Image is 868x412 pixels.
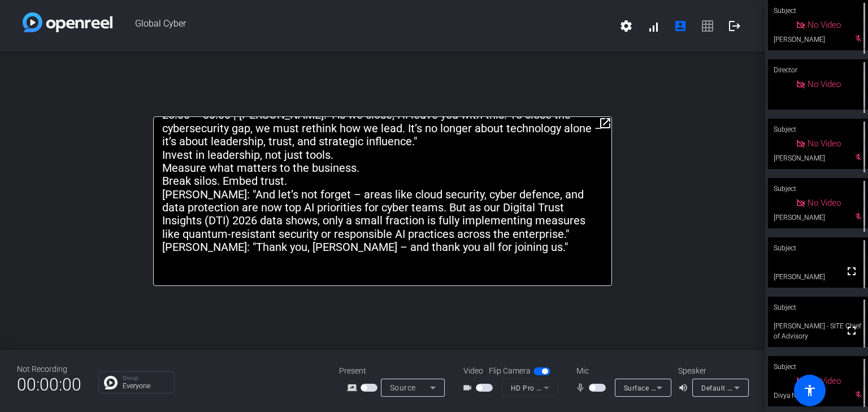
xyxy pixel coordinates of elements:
span: No Video [808,20,841,30]
p: Everyone [123,383,168,389]
span: No Video [808,198,841,208]
span: Flip Camera [489,365,531,377]
div: Subject [768,119,868,140]
mat-icon: screen_share_outline [347,381,361,394]
p: Break silos. Embed trust. [162,175,603,188]
mat-icon: account_box [674,19,687,33]
div: Subject [768,237,868,259]
span: Video [463,365,483,377]
mat-icon: logout [728,19,741,33]
div: Subject [768,356,868,378]
mat-icon: videocam_outline [462,381,476,394]
span: No Video [808,138,841,149]
span: 00:00:00 [17,371,81,398]
button: signal_cellular_alt [640,12,667,40]
div: Speaker [678,365,746,377]
div: Mic [565,365,678,377]
p: [PERSON_NAME]: "And let’s not forget – areas like cloud security, cyber defence, and data protect... [162,188,603,241]
span: Source [390,383,416,392]
div: Present [339,365,452,377]
img: white-gradient.svg [23,12,112,32]
div: Not Recording [17,363,81,375]
img: Chat Icon [104,376,118,389]
div: Director [768,59,868,81]
mat-icon: accessibility [803,384,817,397]
p: [PERSON_NAME]: "Thank you, [PERSON_NAME] – and thank you all for joining us." [162,241,603,254]
mat-icon: open_in_new [598,116,612,130]
mat-icon: settings [619,19,633,33]
mat-icon: mic_none [575,381,589,394]
span: No Video [808,79,841,89]
span: Global Cyber [112,12,613,40]
p: Group [123,375,168,381]
p: 28:00 – 30:00 | [PERSON_NAME]: "As we close, I’ll leave you with this: To close the cybersecurity... [162,109,603,148]
mat-icon: volume_up [678,381,692,394]
mat-icon: fullscreen [845,324,858,337]
span: Surface Stereo Microphones (Surface High Definition Audio) [624,383,822,392]
div: Subject [768,178,868,200]
div: Subject [768,297,868,318]
p: Measure what matters to the business. [162,162,603,175]
p: Invest in leadership, not just tools. [162,149,603,162]
mat-icon: fullscreen [845,264,858,278]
